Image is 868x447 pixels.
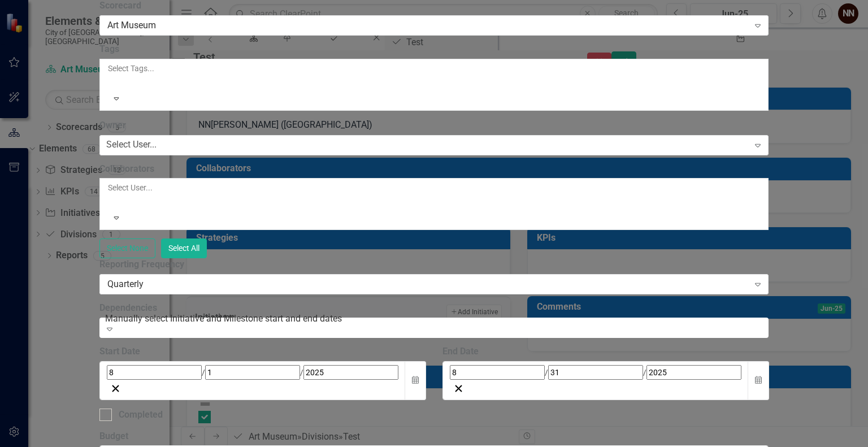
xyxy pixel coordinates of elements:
button: Select All [161,238,207,258]
span: / [643,368,646,377]
label: Owner [99,119,769,132]
span: / [300,368,303,377]
div: Quarterly [107,278,749,291]
span: / [545,368,548,377]
div: Select User... [106,138,157,151]
label: Budget [99,430,769,443]
div: Select Tags... [108,63,761,74]
div: Select User... [108,182,761,193]
label: Dependencies [99,302,769,315]
div: Start Date [99,345,426,358]
label: Tags [99,43,769,56]
button: Select None [99,238,155,258]
div: Manually select Initiative and Milestone start and end dates [105,313,770,326]
label: Collaborators [99,163,769,176]
div: End Date [442,345,769,358]
div: Art Museum [107,19,749,32]
div: Completed [119,409,163,422]
span: / [202,368,205,377]
label: Reporting Frequency [99,258,769,271]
